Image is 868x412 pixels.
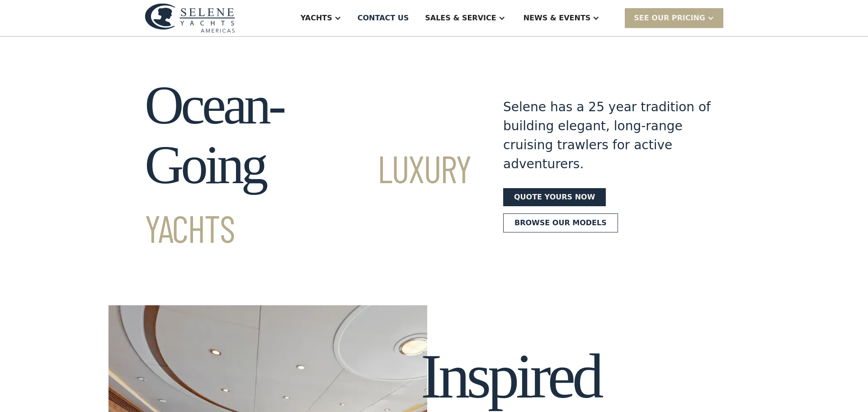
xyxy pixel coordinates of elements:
div: Contact US [358,13,409,24]
span: Luxury Yachts [145,145,471,251]
div: Selene has a 25 year tradition of building elegant, long-range cruising trawlers for active adven... [503,98,711,174]
div: SEE Our Pricing [625,8,723,28]
div: Yachts [301,13,332,24]
img: logo [145,3,235,33]
a: Quote yours now [503,188,606,206]
a: Browse our models [503,213,618,232]
h1: Ocean-Going [145,76,471,255]
div: Sales & Service [425,13,496,24]
div: SEE Our Pricing [634,13,705,24]
div: News & EVENTS [524,13,591,24]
